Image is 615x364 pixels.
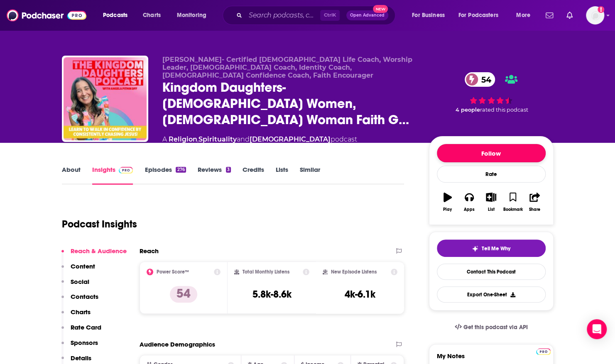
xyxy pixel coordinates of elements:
[243,269,289,275] h2: Total Monthly Listens
[7,7,86,23] img: Podchaser - Follow, Share and Rate Podcasts
[598,6,604,13] svg: Add a profile image
[61,293,98,308] button: Contacts
[412,10,445,21] span: For Business
[61,278,89,293] button: Social
[463,324,527,331] span: Get this podcast via API
[437,239,546,257] button: tell me why sparkleTell Me Why
[162,56,412,79] span: [PERSON_NAME]- Certified [DEMOGRAPHIC_DATA] Life Coach, Worship Leader, [DEMOGRAPHIC_DATA] Coach,...
[503,207,522,212] div: Bookmark
[170,286,197,303] p: 54
[71,278,89,286] p: Social
[536,347,551,355] a: Pro website
[252,288,291,300] h3: 5.8k-8.6k
[429,56,554,129] div: 54 4 peoplerated this podcast
[516,10,530,21] span: More
[480,107,528,113] span: rated this podcast
[437,187,458,217] button: Play
[480,187,502,217] button: List
[406,9,455,22] button: open menu
[237,135,250,143] span: and
[456,107,480,113] span: 4 people
[198,135,237,143] a: Spirituality
[143,10,161,21] span: Charts
[300,166,320,185] a: Similar
[226,167,231,173] div: 3
[524,187,545,217] button: Share
[458,10,498,21] span: For Podcasters
[71,308,91,316] p: Charts
[119,167,133,173] img: Podchaser Pro
[437,264,546,280] a: Contact This Podcast
[320,10,340,21] span: Ctrl K
[245,9,320,22] input: Search podcasts, credits, & more...
[137,9,166,22] a: Charts
[62,166,81,185] a: About
[586,6,604,24] span: Logged in as ShellB
[176,167,186,173] div: 276
[197,135,198,143] span: ,
[536,348,551,355] img: Podchaser Pro
[488,207,495,212] div: List
[502,187,524,217] button: Bookmark
[198,166,231,185] a: Reviews3
[61,323,101,339] button: Rate Card
[453,9,510,22] button: open menu
[276,166,288,185] a: Lists
[169,135,197,143] a: Religion
[97,9,138,22] button: open menu
[482,245,510,252] span: Tell Me Why
[243,166,264,185] a: Credits
[71,247,127,255] p: Reach & Audience
[71,262,95,270] p: Content
[542,8,556,22] a: Show notifications dropdown
[177,10,206,21] span: Monitoring
[346,10,388,20] button: Open AdvancedNew
[61,308,91,323] button: Charts
[140,247,159,255] h2: Reach
[345,288,375,300] h3: 4k-6.1k
[171,9,217,22] button: open menu
[61,262,95,278] button: Content
[92,166,133,185] a: InsightsPodchaser Pro
[61,339,98,354] button: Sponsors
[563,8,576,22] a: Show notifications dropdown
[373,5,388,13] span: New
[529,207,540,212] div: Share
[157,269,189,275] h2: Power Score™
[437,144,546,162] button: Follow
[464,207,475,212] div: Apps
[71,354,91,362] p: Details
[145,166,186,185] a: Episodes276
[103,10,127,21] span: Podcasts
[61,247,127,262] button: Reach & Audience
[62,218,137,230] h1: Podcast Insights
[140,340,215,348] h2: Audience Demographics
[465,72,495,87] a: 54
[71,339,98,347] p: Sponsors
[443,207,452,212] div: Play
[458,187,480,217] button: Apps
[510,9,541,22] button: open menu
[230,6,403,25] div: Search podcasts, credits, & more...
[586,6,604,24] button: Show profile menu
[331,269,377,275] h2: New Episode Listens
[437,286,546,303] button: Export One-Sheet
[71,323,101,331] p: Rate Card
[71,293,98,300] p: Contacts
[472,245,478,252] img: tell me why sparkle
[586,6,604,24] img: User Profile
[437,166,546,183] div: Rate
[64,57,147,140] img: Kingdom Daughters- Christian Women, Christian Woman Faith Growth, Identity in Christ, Christian C...
[448,317,534,337] a: Get this podcast via API
[473,72,495,87] span: 54
[587,319,607,339] div: Open Intercom Messenger
[250,135,331,143] a: [DEMOGRAPHIC_DATA]
[162,134,357,144] div: A podcast
[350,13,385,17] span: Open Advanced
